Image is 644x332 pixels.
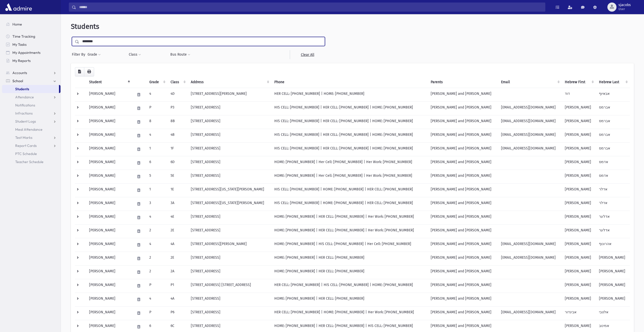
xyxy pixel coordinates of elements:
[129,50,141,59] button: Class
[2,101,60,109] a: Notifications
[86,129,132,142] td: [PERSON_NAME]
[428,101,498,115] td: [PERSON_NAME] and [PERSON_NAME]
[168,156,188,170] td: 6D
[168,279,188,293] td: P1
[15,143,37,148] span: Report Cards
[596,170,630,183] td: אדמס
[271,224,428,238] td: HOME: [PHONE_NUMBER] | HER CELL: [PHONE_NUMBER] | Her Work: [PHONE_NUMBER]
[188,88,271,101] td: [STREET_ADDRESS][PERSON_NAME]
[498,115,562,129] td: [EMAIL_ADDRESS][DOMAIN_NAME]
[498,101,562,115] td: [EMAIL_ADDRESS][DOMAIN_NAME]
[596,211,630,224] td: אדלער
[271,88,428,101] td: HER CELL: [PHONE_NUMBER] | HOME: [PHONE_NUMBER]
[498,238,562,252] td: [EMAIL_ADDRESS][DOMAIN_NAME]
[188,101,271,115] td: [STREET_ADDRESS]
[2,125,60,134] a: Meal Attendance
[428,252,498,265] td: [PERSON_NAME] and [PERSON_NAME]
[271,170,428,183] td: HOME: [PHONE_NUMBER] | Her Cell: [PHONE_NUMBER] | Her Work: [PHONE_NUMBER]
[618,3,631,7] span: sjacobs
[428,129,498,142] td: [PERSON_NAME] and [PERSON_NAME]
[86,170,132,183] td: [PERSON_NAME]
[86,88,132,101] td: [PERSON_NAME]
[271,142,428,156] td: HIS CELL: [PHONE_NUMBER] | HER CELL: [PHONE_NUMBER] | HOME: [PHONE_NUMBER]
[168,224,188,238] td: 2E
[562,306,596,320] td: אביגדור
[15,151,37,156] span: PTC Schedule
[168,170,188,183] td: 5E
[188,279,271,293] td: [STREET_ADDRESS] [STREET_ADDRESS]
[146,115,168,129] td: 8
[15,95,34,99] span: Attendance
[86,293,132,306] td: [PERSON_NAME]
[86,224,132,238] td: [PERSON_NAME]
[188,265,271,279] td: [STREET_ADDRESS]
[428,156,498,170] td: [PERSON_NAME] and [PERSON_NAME]
[188,156,271,170] td: [STREET_ADDRESS]
[146,101,168,115] td: P
[2,93,60,101] a: Attendance
[12,34,35,39] span: Time Tracking
[86,279,132,293] td: [PERSON_NAME]
[76,3,545,12] input: Search
[146,211,168,224] td: 4
[188,252,271,265] td: [STREET_ADDRESS]
[428,265,498,279] td: [PERSON_NAME] and [PERSON_NAME]
[146,170,168,183] td: 5
[596,156,630,170] td: אדמס
[84,67,94,76] button: Print
[86,306,132,320] td: [PERSON_NAME]
[271,238,428,252] td: HOME: [PHONE_NUMBER] | HIS CELL: [PHONE_NUMBER] | Her Cell: [PHONE_NUMBER]
[168,211,188,224] td: 4E
[562,76,596,88] th: Hebrew First: activate to sort column ascending
[15,111,33,116] span: Infractions
[168,142,188,156] td: 1F
[168,265,188,279] td: 2A
[146,252,168,265] td: 2
[188,170,271,183] td: [STREET_ADDRESS]
[271,293,428,306] td: HOME: [PHONE_NUMBER] | HER CELL: [PHONE_NUMBER]
[188,76,271,88] th: Address: activate to sort column ascending
[271,197,428,211] td: HIS CELL: [PHONE_NUMBER] | HOME: [PHONE_NUMBER] | HER CELL: [PHONE_NUMBER]
[290,50,325,59] a: Clear All
[146,224,168,238] td: 2
[562,115,596,129] td: [PERSON_NAME]
[188,238,271,252] td: [STREET_ADDRESS][PERSON_NAME]
[2,117,60,125] a: Student Logs
[498,142,562,156] td: [EMAIL_ADDRESS][DOMAIN_NAME]
[428,115,498,129] td: [PERSON_NAME] and [PERSON_NAME]
[562,293,596,306] td: [PERSON_NAME]
[2,142,60,150] a: Report Cards
[188,183,271,197] td: [STREET_ADDRESS][US_STATE][PERSON_NAME]
[86,115,132,129] td: [PERSON_NAME]
[498,252,562,265] td: [EMAIL_ADDRESS][DOMAIN_NAME]
[168,183,188,197] td: 1E
[15,160,44,164] span: Teacher Schedule
[562,101,596,115] td: [PERSON_NAME]
[562,279,596,293] td: [PERSON_NAME]
[188,306,271,320] td: [STREET_ADDRESS]
[168,197,188,211] td: 3A
[428,170,498,183] td: [PERSON_NAME] and [PERSON_NAME]
[596,306,630,320] td: אלטבי
[428,238,498,252] td: [PERSON_NAME] and [PERSON_NAME]
[15,87,29,91] span: Students
[271,306,428,320] td: HER CELL: [PHONE_NUMBER] | HOME: [PHONE_NUMBER] | Her Work: [PHONE_NUMBER]
[188,142,271,156] td: [STREET_ADDRESS]
[562,252,596,265] td: [PERSON_NAME]
[428,211,498,224] td: [PERSON_NAME] and [PERSON_NAME]
[12,58,31,63] span: My Reports
[2,77,60,85] a: School
[498,129,562,142] td: [EMAIL_ADDRESS][DOMAIN_NAME]
[562,224,596,238] td: [PERSON_NAME]
[271,183,428,197] td: HIS CELL: [PHONE_NUMBER] | HOME: [PHONE_NUMBER] | HER CELL: [PHONE_NUMBER]
[188,197,271,211] td: [STREET_ADDRESS][US_STATE][PERSON_NAME]
[86,238,132,252] td: [PERSON_NAME]
[168,238,188,252] td: 4A
[271,279,428,293] td: HER CELL: [PHONE_NUMBER] | HIS CELL: [PHONE_NUMBER] | HOME: [PHONE_NUMBER]
[428,279,498,293] td: [PERSON_NAME] and [PERSON_NAME]
[188,293,271,306] td: [STREET_ADDRESS]
[2,134,60,142] a: Test Marks
[596,279,630,293] td: [PERSON_NAME]
[86,211,132,224] td: [PERSON_NAME]
[188,211,271,224] td: [STREET_ADDRESS]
